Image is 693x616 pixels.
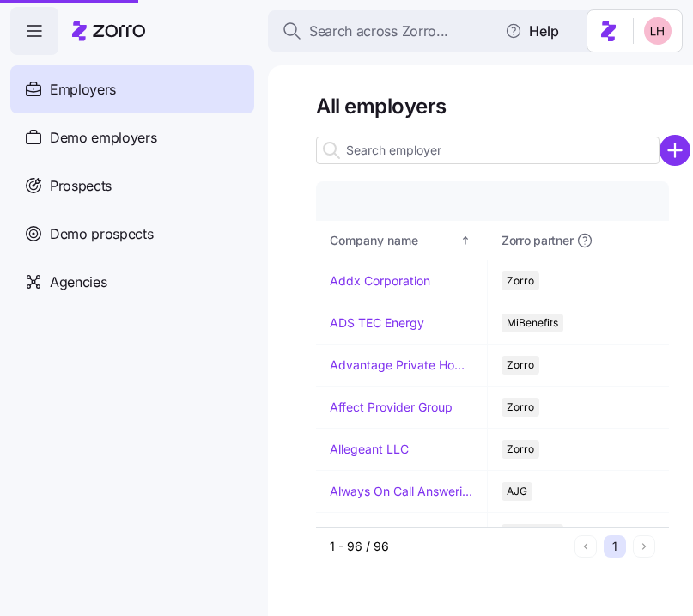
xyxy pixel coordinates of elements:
[330,399,453,416] a: Affect Provider Group
[330,538,568,555] div: 1 - 96 / 96
[574,535,597,558] button: Previous page
[330,314,424,332] a: ADS TEC Energy
[644,17,672,45] img: 8ac9784bd0c5ae1e7e1202a2aac67deb
[507,482,527,501] span: AJG
[330,441,409,458] a: Allegeant LLC
[10,65,254,113] a: Employers
[604,535,626,558] button: 1
[507,524,558,543] span: MiBenefits
[10,162,254,210] a: Prospects
[50,271,106,293] span: Agencies
[507,356,534,375] span: Zorro
[660,135,690,166] svg: add icon
[268,10,611,52] button: Search across Zorro...
[330,483,473,500] a: Always On Call Answering Service
[459,235,471,247] div: Sorted ascending
[507,440,534,459] span: Zorro
[316,221,488,260] th: Company nameSorted ascending
[316,137,660,164] input: Search employer
[10,113,254,162] a: Demo employers
[50,175,112,197] span: Prospects
[507,271,534,290] span: Zorro
[330,357,473,374] a: Advantage Private Home Care
[316,93,669,119] h1: All employers
[10,210,254,258] a: Demo prospects
[502,232,573,249] span: Zorro partner
[330,231,457,250] div: Company name
[505,21,559,41] span: Help
[50,79,116,101] span: Employers
[330,525,455,542] a: American Salon Group
[50,127,157,149] span: Demo employers
[10,258,254,306] a: Agencies
[507,398,534,417] span: Zorro
[491,14,573,48] button: Help
[507,314,558,332] span: MiBenefits
[309,21,448,42] span: Search across Zorro...
[330,272,430,290] a: Addx Corporation
[633,535,655,558] button: Next page
[50,223,154,245] span: Demo prospects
